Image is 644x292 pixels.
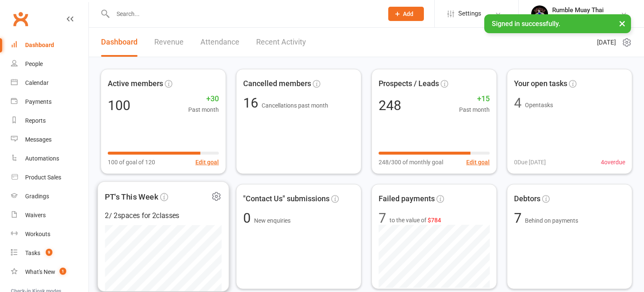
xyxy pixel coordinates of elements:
span: [DATE] [597,37,616,47]
a: Automations [11,149,88,168]
div: Workouts [25,231,50,237]
div: 4 [514,96,522,110]
span: "Contact Us" submissions [243,193,330,205]
div: 7 [379,211,386,225]
button: Add [388,7,424,21]
div: Waivers [25,212,46,218]
span: Past month [459,105,490,114]
a: Dashboard [101,28,138,57]
div: Product Sales [25,174,61,181]
span: 100 of goal of 120 [108,158,155,167]
span: Active members [108,78,163,90]
a: Reports [11,111,88,130]
a: Workouts [11,225,88,244]
span: Cancellations past month [262,102,328,109]
span: Open tasks [525,102,553,108]
div: Rumble Muay Thai [552,6,604,14]
span: 0 [243,210,254,226]
div: Gradings [25,193,49,200]
span: Failed payments [379,193,435,205]
span: Behind on payments [525,217,578,224]
div: Reports [25,117,46,124]
a: Messages [11,130,88,149]
a: Dashboard [11,36,88,55]
span: 16 [243,95,262,111]
span: New enquiries [254,217,291,224]
div: Rumble Muay Thai [552,14,604,21]
span: Settings [458,4,481,23]
a: Attendance [200,28,239,57]
div: Automations [25,155,59,162]
a: People [11,55,88,74]
span: to the value of [390,216,441,225]
span: Debtors [514,193,540,205]
span: 9 [46,249,52,256]
a: Clubworx [10,8,31,29]
div: 2 / 2 spaces for 2 classes [105,210,221,221]
span: +15 [459,93,490,105]
span: Add [403,11,413,17]
div: Messages [25,136,52,143]
span: 0 Due [DATE] [514,158,546,167]
button: Edit goal [466,158,490,167]
span: Your open tasks [514,78,567,90]
span: +30 [188,93,219,105]
span: Signed in successfully. [492,20,560,28]
button: × [615,14,630,32]
span: 1 [60,268,66,275]
span: 7 [514,210,525,226]
span: 248/300 of monthly goal [379,158,443,167]
input: Search... [110,8,377,20]
span: PT's This Week [105,190,158,203]
img: thumb_image1688088946.png [531,5,548,22]
span: Prospects / Leads [379,78,439,90]
div: 248 [379,99,401,112]
span: Past month [188,105,219,114]
a: Recent Activity [256,28,306,57]
div: Payments [25,98,52,105]
div: Calendar [25,79,49,86]
button: Edit goal [195,158,219,167]
span: Cancelled members [243,78,311,90]
a: Revenue [154,28,184,57]
span: 4 overdue [601,158,625,167]
div: 100 [108,99,130,112]
a: Waivers [11,206,88,225]
a: What's New1 [11,263,88,281]
a: Calendar [11,74,88,92]
a: Tasks 9 [11,244,88,263]
a: Product Sales [11,168,88,187]
a: Gradings [11,187,88,206]
div: Tasks [25,250,40,256]
div: What's New [25,268,55,275]
div: People [25,61,43,67]
span: $784 [428,217,441,224]
div: Dashboard [25,42,54,48]
a: Payments [11,92,88,111]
